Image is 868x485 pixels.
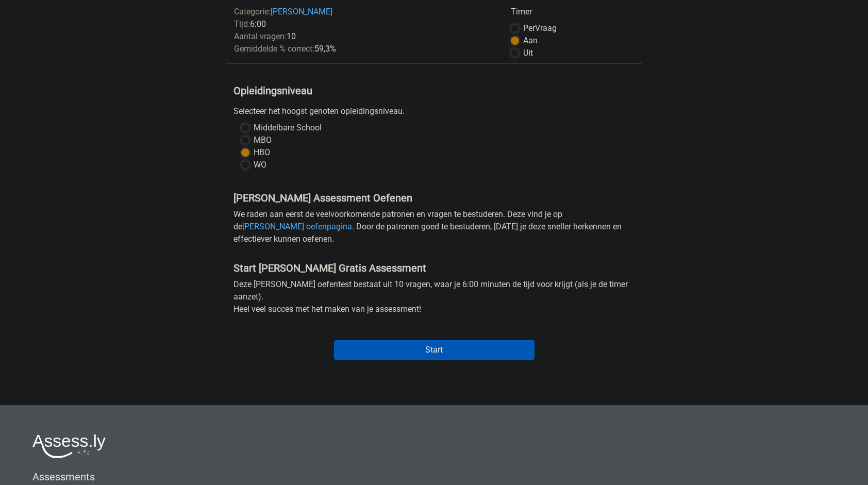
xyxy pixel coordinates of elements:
[234,44,314,54] span: Gemiddelde % correct:
[254,146,270,159] label: HBO
[271,7,332,16] a: [PERSON_NAME]
[254,159,266,171] label: WO
[511,6,634,22] div: Timer
[226,43,503,55] div: 59,3%
[234,19,250,29] span: Tijd:
[233,80,635,101] h5: Opleidingsniveau
[523,23,535,33] span: Per
[242,222,352,231] a: [PERSON_NAME] oefenpagina
[32,434,106,458] img: Assessly logo
[523,35,538,47] label: Aan
[234,7,271,16] span: Categorie:
[233,262,635,274] h5: Start [PERSON_NAME] Gratis Assessment
[523,22,557,35] label: Vraag
[226,208,642,249] div: We raden aan eerst de veelvoorkomende patronen en vragen te bestuderen. Deze vind je op de . Door...
[226,278,642,320] div: Deze [PERSON_NAME] oefentest bestaat uit 10 vragen, waar je 6:00 minuten de tijd voor krijgt (als...
[226,105,642,122] div: Selecteer het hoogst genoten opleidingsniveau.
[226,30,503,43] div: 10
[334,340,535,360] input: Start
[32,471,836,483] h5: Assessments
[523,47,533,59] label: Uit
[234,31,287,41] span: Aantal vragen:
[233,192,635,204] h5: [PERSON_NAME] Assessment Oefenen
[226,18,503,30] div: 6:00
[254,122,322,134] label: Middelbare School
[254,134,272,146] label: MBO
